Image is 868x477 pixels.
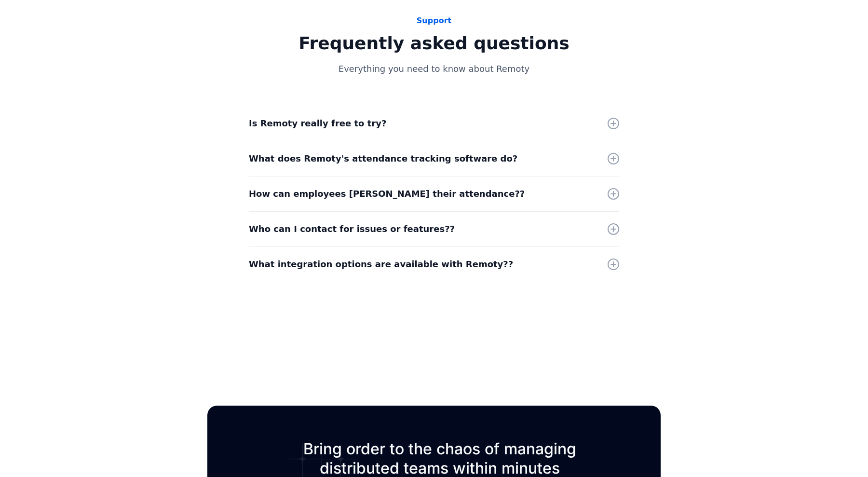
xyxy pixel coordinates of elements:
[249,259,513,269] strong: What integration options are available with Remoty??
[249,32,619,55] h2: Frequently asked questions
[249,153,517,164] strong: What does Remoty's attendance tracking software do?
[835,444,858,467] iframe: PLUG_LAUNCHER_SDK
[249,224,455,234] strong: Who can I contact for issues or features??
[249,62,619,75] div: Everything you need to know about Remoty
[249,118,386,128] strong: Is Remoty really free to try?
[249,15,619,27] div: Support
[249,189,525,199] strong: How can employees [PERSON_NAME] their attendance??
